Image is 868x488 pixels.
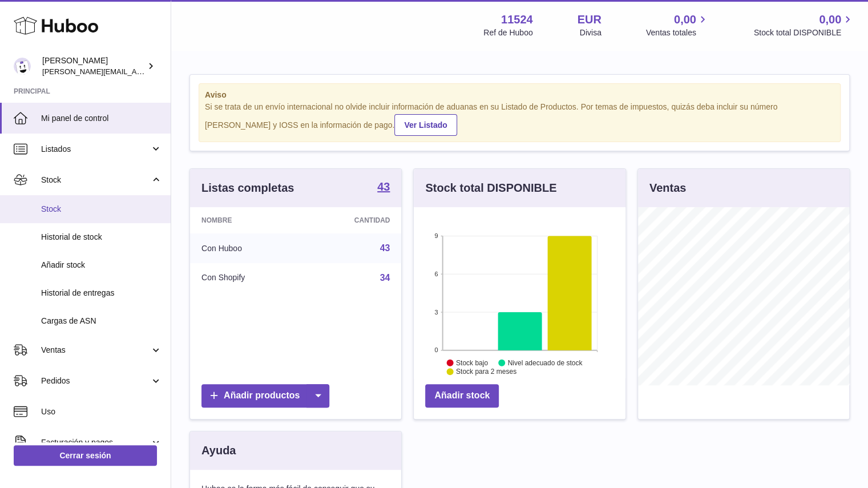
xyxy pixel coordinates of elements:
div: [PERSON_NAME] [42,55,145,77]
span: Ventas [41,345,150,356]
span: Stock [41,175,150,185]
strong: EUR [578,12,601,27]
h3: Ayuda [201,443,236,458]
span: Mi panel de control [41,113,162,124]
span: Pedidos [41,376,150,386]
a: 0,00 Stock total DISPONIBLE [754,12,854,38]
a: 0,00 Ventas totales [646,12,709,38]
div: Divisa [580,27,601,38]
h3: Listas completas [201,180,294,196]
th: Cantidad [302,207,402,233]
strong: Aviso [205,90,834,100]
span: [PERSON_NAME][EMAIL_ADDRESS][DOMAIN_NAME] [42,67,229,76]
span: Añadir stock [41,260,162,271]
strong: 11524 [501,12,533,27]
a: Añadir stock [425,384,499,408]
text: 9 [435,232,438,239]
span: Historial de entregas [41,288,162,299]
a: 43 [380,243,390,253]
strong: 43 [377,181,390,192]
a: Cerrar sesión [14,445,157,466]
h3: Stock total DISPONIBLE [425,180,556,196]
img: marie@teitv.com [14,58,31,75]
a: Ver Listado [394,114,457,136]
div: Si se trata de un envío internacional no olvide incluir información de aduanas en su Listado de P... [205,102,834,136]
text: Stock bajo [456,358,488,366]
td: Con Huboo [190,233,302,263]
span: Facturación y pagos [41,437,150,448]
th: Nombre [190,207,302,233]
text: 6 [435,271,438,277]
span: Historial de stock [41,232,162,243]
text: 0 [435,346,438,353]
span: Stock [41,204,162,215]
span: Stock total DISPONIBLE [754,27,854,38]
span: 0,00 [674,12,696,27]
a: 34 [380,273,390,283]
td: Con Shopify [190,263,302,293]
span: Listados [41,144,150,155]
a: 43 [377,181,390,195]
div: Ref de Huboo [483,27,532,38]
text: Nivel adecuado de stock [508,358,583,366]
a: Añadir productos [201,384,329,408]
text: Stock para 2 meses [456,368,516,376]
span: Cargas de ASN [41,316,162,326]
span: Ventas totales [646,27,709,38]
text: 3 [435,308,438,315]
span: Uso [41,406,162,417]
span: 0,00 [819,12,841,27]
h3: Ventas [649,180,686,196]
